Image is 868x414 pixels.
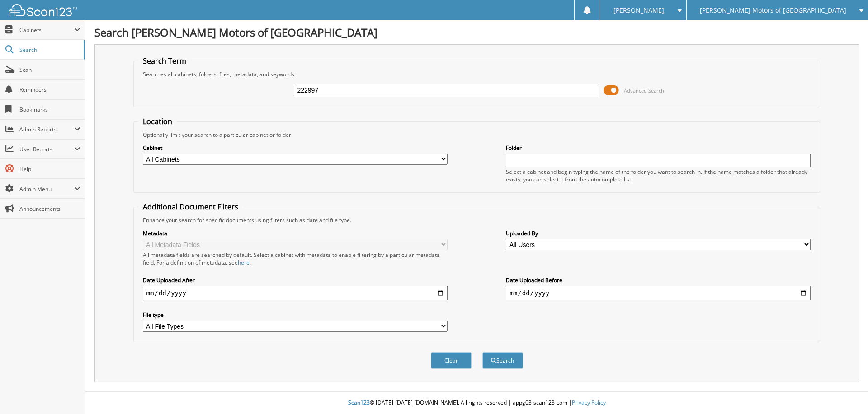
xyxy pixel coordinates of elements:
span: Reminders [19,86,80,93]
span: Scan123 [348,399,370,406]
legend: Location [138,116,177,126]
span: Bookmarks [19,106,80,113]
button: Search [482,352,523,369]
span: User Reports [19,145,74,153]
label: Date Uploaded Before [506,276,811,284]
span: Scan [19,66,80,74]
span: Announcements [19,205,80,213]
label: Metadata [143,229,448,237]
iframe: Chat Widget [823,371,868,414]
button: Clear [431,352,472,369]
div: Searches all cabinets, folders, files, metadata, and keywords [138,70,816,78]
label: Folder [506,144,811,152]
input: start [143,286,448,300]
label: File type [143,311,448,319]
div: © [DATE]-[DATE] [DOMAIN_NAME]. All rights reserved | appg03-scan123-com | [85,392,868,414]
span: Help [19,165,80,173]
span: [PERSON_NAME] [613,8,664,13]
span: Admin Reports [19,126,74,133]
span: Advanced Search [624,87,664,94]
a: Privacy Policy [572,399,606,406]
h1: Search [PERSON_NAME] Motors of [GEOGRAPHIC_DATA] [94,25,859,40]
span: Admin Menu [19,185,74,193]
div: Select a cabinet and begin typing the name of the folder you want to search in. If the name match... [506,168,811,183]
div: Enhance your search for specific documents using filters such as date and file type. [138,216,816,224]
span: [PERSON_NAME] Motors of [GEOGRAPHIC_DATA] [700,8,846,13]
label: Cabinet [143,144,448,152]
img: scan123-logo-white.svg [9,4,77,16]
div: Optionally limit your search to a particular cabinet or folder [138,131,816,139]
span: Search [19,46,79,54]
span: Cabinets [19,26,74,34]
a: here [238,259,250,266]
input: end [506,286,811,300]
div: All metadata fields are searched by default. Select a cabinet with metadata to enable filtering b... [143,251,448,266]
legend: Search Term [138,56,191,66]
label: Uploaded By [506,229,811,237]
label: Date Uploaded After [143,276,448,284]
legend: Additional Document Filters [138,202,243,212]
